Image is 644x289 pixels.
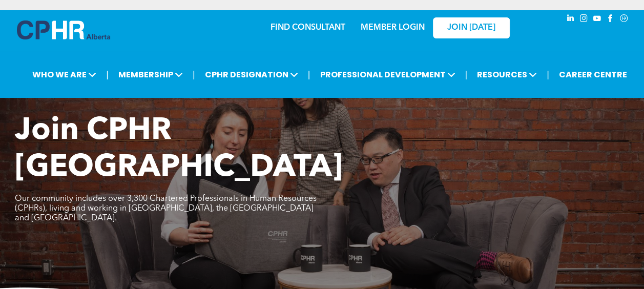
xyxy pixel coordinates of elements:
span: WHO WE ARE [29,65,99,84]
a: Social network [618,13,630,27]
span: RESOURCES [474,65,540,84]
li: | [308,64,310,85]
a: JOIN [DATE] [433,17,510,38]
span: Our community includes over 3,300 Chartered Professionals in Human Resources (CPHRs), living and ... [15,195,317,222]
span: CPHR DESIGNATION [202,65,301,84]
a: CAREER CENTRE [556,65,630,84]
span: MEMBERSHIP [115,65,186,84]
a: FIND CONSULTANT [271,24,345,32]
a: facebook [605,13,616,27]
li: | [106,64,109,85]
li: | [547,64,549,85]
span: JOIN [DATE] [447,23,495,33]
a: youtube [592,13,603,27]
img: A blue and white logo for cp alberta [17,20,110,39]
li: | [465,64,467,85]
li: | [193,64,195,85]
span: Join CPHR [GEOGRAPHIC_DATA] [15,116,343,183]
a: MEMBER LOGIN [361,24,425,32]
a: instagram [578,13,590,27]
span: PROFESSIONAL DEVELOPMENT [317,65,458,84]
a: linkedin [565,13,576,27]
